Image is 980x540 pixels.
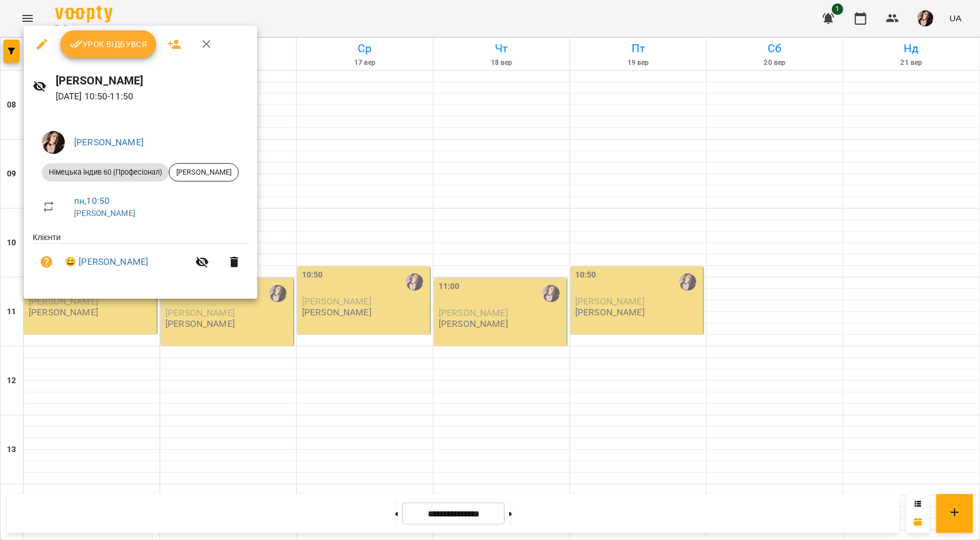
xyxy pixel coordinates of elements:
[42,131,65,154] img: 64b3dfe931299b6d4d92560ac22b4872.jpeg
[33,248,60,276] button: Візит ще не сплачено. Додати оплату?
[33,232,248,285] ul: Клієнти
[42,167,169,178] span: Німецька індив 60 (Професіонал)
[169,167,238,178] span: [PERSON_NAME]
[74,137,144,148] a: [PERSON_NAME]
[60,30,157,58] button: Урок відбувся
[169,163,239,182] div: [PERSON_NAME]
[56,72,248,90] h6: [PERSON_NAME]
[69,37,148,51] span: Урок відбувся
[74,195,110,206] a: пн , 10:50
[74,209,135,218] a: [PERSON_NAME]
[65,255,148,269] a: 😀 [PERSON_NAME]
[56,90,248,103] p: [DATE] 10:50 - 11:50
